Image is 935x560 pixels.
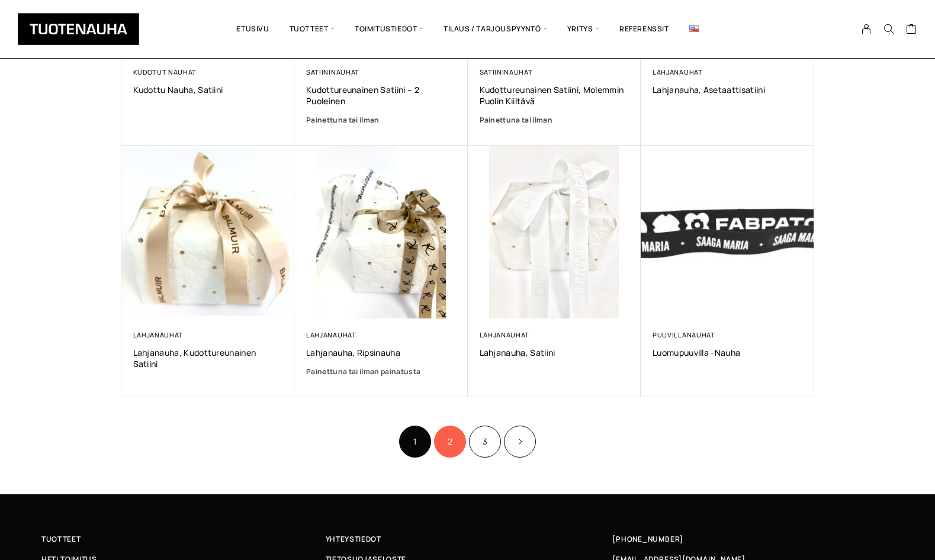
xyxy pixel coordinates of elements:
[609,9,679,49] a: Referenssit
[434,426,466,458] a: Sivu 2
[306,84,456,107] a: Kudottureunainen satiini – 2 puoleinen
[306,115,380,125] b: Painettuna tai ilman
[41,533,326,545] a: Tuotteet
[480,84,629,107] a: Kudottureunainen satiini, molemmin puolin kiiltävä
[653,84,802,95] a: Lahjanauha, asetaattisatiini
[653,347,802,358] a: Luomupuuvilla -nauha
[557,9,609,49] span: Yritys
[41,533,81,545] span: Tuotteet
[121,424,814,459] nav: Product Pagination
[279,9,345,49] span: Tuotteet
[18,13,139,45] img: Tuotenauha Oy
[480,115,553,125] b: Painettuna tai ilman
[480,114,629,126] a: Painettuna tai ilman
[480,347,629,358] a: Lahjanauha, satiini
[133,67,197,76] a: Kudotut nauhat
[399,426,431,458] span: Sivu 1
[306,330,356,339] a: Lahjanauhat
[906,23,917,37] a: Cart
[689,25,699,32] img: English
[480,67,533,76] a: Satiininauhat
[345,9,433,49] span: Toimitustiedot
[480,330,530,339] a: Lahjanauhat
[133,330,184,339] a: Lahjanauhat
[133,347,283,369] a: Lahjanauha, kudottureunainen satiini
[469,426,501,458] a: Sivu 3
[612,533,683,545] a: [PHONE_NUMBER]
[306,366,420,376] strong: Painettuna tai ilman painatusta
[306,347,456,358] a: Lahjanauha, ripsinauha
[653,67,703,76] a: Lahjanauhat
[653,330,715,339] a: Puuvillanauhat
[433,9,557,49] span: Tilaus / Tarjouspyyntö
[226,9,279,49] a: Etusivu
[326,533,610,545] a: Yhteystiedot
[306,114,456,126] a: Painettuna tai ilman
[306,366,456,378] a: Painettuna tai ilman painatusta
[878,24,900,34] button: Search
[855,24,878,34] a: My Account
[133,84,283,95] a: Kudottu nauha, satiini
[306,67,359,76] a: Satiininauhat
[326,533,381,545] span: Yhteystiedot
